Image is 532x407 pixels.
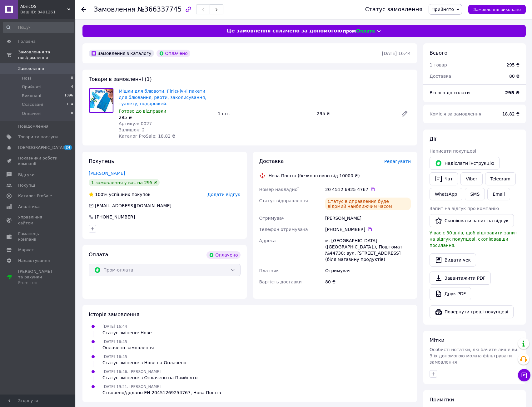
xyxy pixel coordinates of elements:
[119,89,206,106] a: Мішки для блювоти. Гігієнічні пакети для блювання, рвоти, заколисування, туалету, подорожей.
[430,111,481,116] span: Комісія за замовлення
[64,145,72,150] span: 24
[430,90,470,95] span: Всього до сплати
[430,253,476,267] button: Видати чек
[102,345,154,351] div: Оплачено замовлення
[81,6,86,12] div: Повернутися назад
[89,252,108,257] span: Оплата
[430,50,447,56] span: Всього
[89,88,113,113] img: Мішки для блювоти. Гігієнічні пакети для блювання, рвоти, заколисування, туалету, подорожей.
[324,235,412,265] div: м. [GEOGRAPHIC_DATA] ([GEOGRAPHIC_DATA].), Поштомат №44730: вул. [STREET_ADDRESS] (біля магазину ...
[102,370,161,374] span: [DATE] 16:46, [PERSON_NAME]
[430,188,462,200] a: WhatsApp
[22,84,41,90] span: Прийняті
[18,39,36,44] span: Головна
[94,214,136,220] div: [PHONE_NUMBER]
[102,330,152,336] div: Статус змінено: Нове
[365,6,423,12] div: Статус замовлення
[430,397,454,403] span: Примітки
[18,280,58,286] div: Prom топ
[430,287,471,300] a: Друк PDF
[465,188,485,200] button: SMS
[384,159,411,164] span: Редагувати
[518,369,530,381] button: Чат з покупцем
[430,214,514,227] button: Скопіювати запит на відгук
[430,206,499,211] span: Запит на відгук про компанію
[95,192,107,197] span: 100%
[468,5,526,14] button: Замовлення виконано
[430,337,445,343] span: Мітки
[430,157,500,170] button: Надіслати інструкцію
[324,213,412,224] div: [PERSON_NAME]
[71,84,73,90] span: 4
[119,127,145,132] span: Залишок: 2
[89,191,151,198] div: успішних покупок
[102,360,186,366] div: Статус змінено: з Нове на Оплачено
[382,51,411,56] time: [DATE] 16:44
[485,172,516,185] a: Telegram
[102,355,127,359] span: [DATE] 16:45
[505,69,523,83] div: 80 ₴
[71,76,73,81] span: 0
[119,114,213,120] div: 295 ₴
[259,198,308,203] span: Статус відправлення
[227,27,342,35] span: Це замовлення сплачено за допомогою
[431,7,454,12] span: Прийнято
[473,7,521,12] span: Замовлення виконано
[259,227,308,232] span: Телефон отримувача
[89,50,154,57] div: Замовлення з каталогу
[119,134,175,139] span: Каталог ProSale: 18.82 ₴
[119,109,166,114] span: Готово до відправки
[502,111,520,116] span: 18.82 ₴
[18,124,48,129] span: Повідомлення
[18,231,58,242] span: Гаманець компанії
[18,258,50,263] span: Налаштування
[89,76,152,82] span: Товари в замовленні (1)
[119,121,152,126] span: Артикул: 0027
[18,66,44,71] span: Замовлення
[22,111,42,116] span: Оплачені
[430,172,458,185] button: Чат
[18,155,58,167] span: Показники роботи компанії
[18,49,75,61] span: Замовлення та повідомлення
[89,179,160,186] div: 1 замовлення у вас на 295 ₴
[398,107,411,120] a: Редагувати
[89,311,139,317] span: Історія замовлення
[3,22,74,33] input: Пошук
[137,6,182,13] span: №366337745
[430,74,451,79] span: Доставка
[102,375,197,381] div: Статус змінено: з Оплачено на Прийнято
[64,93,73,99] span: 1096
[267,173,361,179] div: Нова Пошта (безкоштовно від 10000 ₴)
[259,238,276,243] span: Адреса
[157,50,190,57] div: Оплачено
[460,172,482,185] a: Viber
[325,198,411,210] div: Статус відправлення буде відомий найближчим часом
[22,76,31,81] span: Нові
[430,272,491,285] a: Завантажити PDF
[506,62,520,68] div: 295 ₴
[18,204,40,209] span: Аналітика
[18,172,34,178] span: Відгуки
[430,230,517,248] span: У вас є 30 днів, щоб відправити запит на відгук покупцеві, скопіювавши посилання.
[102,385,161,389] span: [DATE] 19:21, [PERSON_NAME]
[505,90,520,95] b: 295 ₴
[18,134,58,140] span: Товари та послуги
[102,340,127,344] span: [DATE] 16:45
[89,171,125,176] a: [PERSON_NAME]
[487,188,510,200] button: Email
[259,158,284,164] span: Доставка
[94,6,136,13] span: Замовлення
[207,192,240,197] span: Додати відгук
[18,247,34,253] span: Маркет
[102,390,221,396] div: Створено/додано ЕН 20451269254767, Нова Пошта
[67,102,73,107] span: 114
[430,62,447,67] span: 1 товар
[324,276,412,287] div: 80 ₴
[259,187,299,192] span: Номер накладної
[18,214,58,226] span: Управління сайтом
[259,279,302,284] span: Вартість доставки
[20,4,67,9] span: AbricOS
[18,269,58,286] span: [PERSON_NAME] та рахунки
[18,183,35,188] span: Покупці
[325,186,411,193] div: 20 4512 6925 4767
